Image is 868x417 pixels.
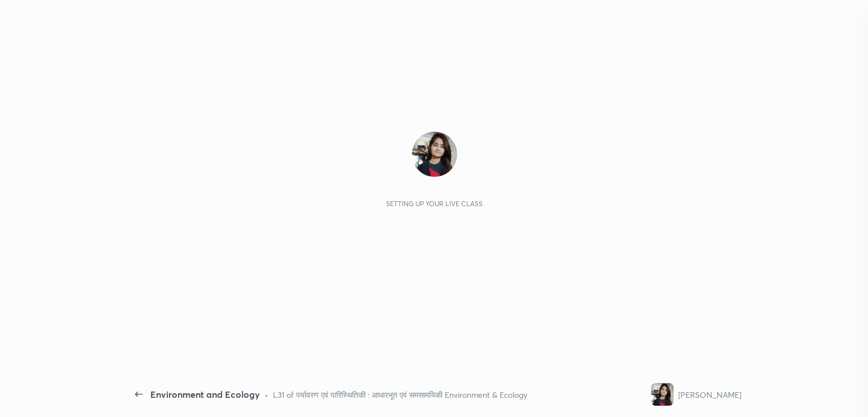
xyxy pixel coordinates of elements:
[412,132,457,177] img: 8e79206cb2144bb4a48e2b74f8c7e2db.jpg
[651,383,674,406] img: 8e79206cb2144bb4a48e2b74f8c7e2db.jpg
[264,389,268,401] div: •
[150,388,260,401] div: Environment and Ecology
[386,199,483,208] div: Setting up your live class
[678,389,741,401] div: [PERSON_NAME]
[273,389,527,401] div: L31 of पर्यावरण एवं पारिस्थितिकी : आधारभूत एवं समसामयिकी Environment & Ecology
